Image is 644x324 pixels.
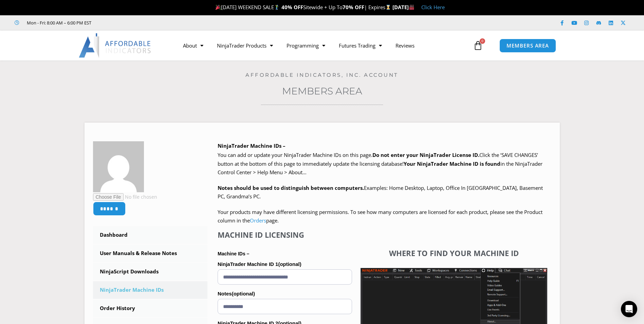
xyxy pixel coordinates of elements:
[218,259,352,269] label: NinjaTrader Machine ID 1
[176,38,472,53] nav: Menu
[278,261,301,267] span: (optional)
[409,5,414,10] img: 🏭
[389,38,421,53] a: Reviews
[93,141,144,192] img: b4e2eee06595d376c063920cea92b1382eadbd5c45047495a92f47f2f99b0a40
[218,209,542,224] span: Your products may have different licensing permissions. To see how many computers are licensed fo...
[218,142,286,149] b: NinjaTrader Machine IDs –
[499,39,556,53] a: MEMBERS AREA
[250,217,266,224] a: Orders
[93,263,208,281] a: NinjaScript Downloads
[79,33,152,58] img: LogoAI | Affordable Indicators – NinjaTrader
[93,226,208,244] a: Dashboard
[101,19,203,26] iframe: Customer reviews powered by Trustpilot
[463,36,493,55] a: 0
[332,38,389,53] a: Futures Trading
[93,245,208,262] a: User Manuals & Release Notes
[245,72,399,78] a: Affordable Indicators, Inc. Account
[280,38,332,53] a: Programming
[480,38,485,44] span: 0
[214,4,392,11] span: [DATE] WEEKEND SALE Sitewide + Up To | Expires
[218,289,352,299] label: Notes
[25,19,91,27] span: Mon - Fri: 8:00 AM – 6:00 PM EST
[232,291,255,296] span: (optional)
[274,5,279,10] img: 🏌️‍♂️
[218,151,542,176] span: Click the ‘SAVE CHANGES’ button at the bottom of this page to immediately update the licensing da...
[343,4,364,11] strong: 70% OFF
[218,151,372,158] span: You can add or update your NinjaTrader Machine IDs on this page.
[404,160,500,167] strong: Your NinjaTrader Machine ID is found
[621,301,637,317] div: Open Intercom Messenger
[281,4,303,11] strong: 40% OFF
[210,38,280,53] a: NinjaTrader Products
[507,43,549,48] span: MEMBERS AREA
[421,4,445,11] a: Click Here
[361,249,547,257] h4: Where to find your Machine ID
[216,5,221,10] img: 🎉
[218,184,543,200] span: Examples: Home Desktop, Laptop, Office In [GEOGRAPHIC_DATA], Basement PC, Grandma’s PC.
[93,300,208,317] a: Order History
[93,281,208,299] a: NinjaTrader Machine IDs
[218,184,364,191] strong: Notes should be used to distinguish between computers.
[218,251,249,256] strong: Machine IDs –
[372,151,479,158] b: Do not enter your NinjaTrader License ID.
[176,38,210,53] a: About
[282,85,362,97] a: Members Area
[392,4,415,11] strong: [DATE]
[386,5,391,10] img: ⌛
[218,230,352,239] h4: Machine ID Licensing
